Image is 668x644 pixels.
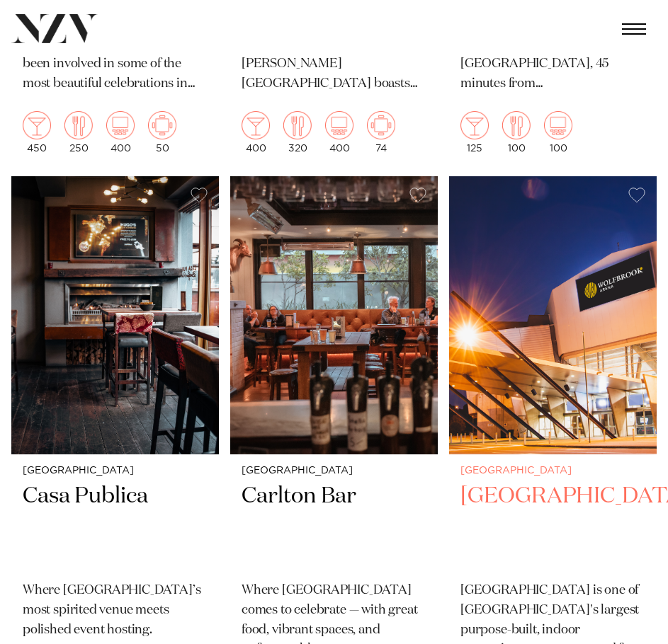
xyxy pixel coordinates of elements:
img: cocktail.png [242,111,270,139]
small: [GEOGRAPHIC_DATA] [23,466,208,476]
img: theatre.png [544,111,572,139]
div: 320 [283,111,312,154]
small: [GEOGRAPHIC_DATA] [460,466,645,476]
img: dining.png [64,111,93,139]
div: 50 [148,111,176,154]
div: 100 [502,111,531,154]
div: 100 [544,111,572,154]
img: meeting.png [367,111,395,139]
p: Where [GEOGRAPHIC_DATA]’s most spirited venue meets polished event hosting. [23,581,208,640]
div: 400 [106,111,135,154]
img: theatre.png [106,111,135,139]
h2: Carlton Bar [242,482,426,570]
img: nzv-logo.png [11,14,98,43]
img: cocktail.png [23,111,51,139]
div: 74 [367,111,395,154]
div: 450 [23,111,51,154]
div: 400 [242,111,270,154]
h2: Casa Publica [23,482,208,570]
img: dining.png [283,111,312,139]
small: [GEOGRAPHIC_DATA] [242,466,426,476]
img: dining.png [502,111,531,139]
img: cocktail.png [460,111,489,139]
div: 400 [325,111,353,154]
img: theatre.png [325,111,353,139]
div: 250 [64,111,93,154]
h2: [GEOGRAPHIC_DATA] [460,482,645,570]
img: meeting.png [148,111,176,139]
div: 125 [460,111,489,154]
